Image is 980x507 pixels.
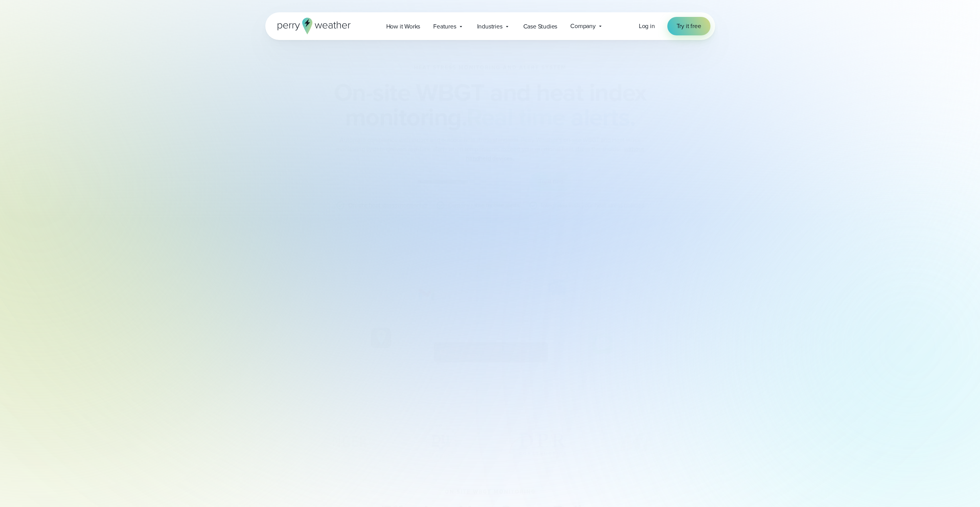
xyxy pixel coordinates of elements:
span: Case Studies [523,22,558,31]
a: Case Studies [517,18,564,34]
span: Industries [477,22,503,31]
span: Company [570,22,596,31]
span: Log in [639,22,655,30]
a: Log in [639,22,655,31]
span: Features [433,22,456,31]
span: Try it free [677,22,701,31]
a: How it Works [380,18,427,34]
span: How it Works [386,22,420,31]
a: Try it free [667,17,710,35]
